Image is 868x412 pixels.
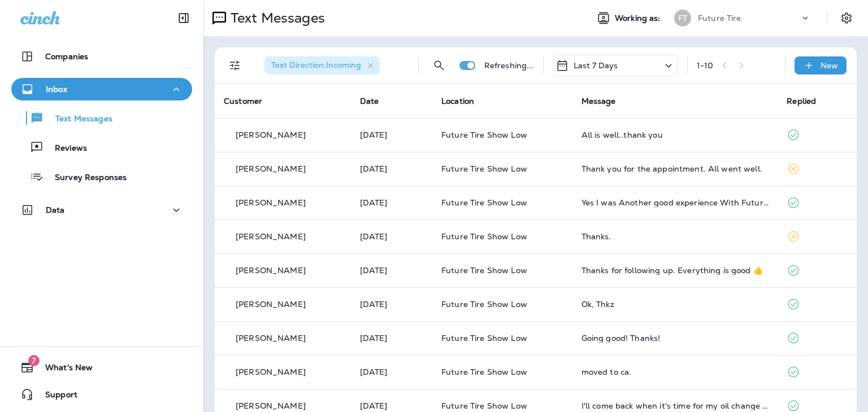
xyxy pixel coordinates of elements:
[11,45,192,68] button: Companies
[581,266,769,275] div: Thanks for following up. Everything is good 👍
[264,56,380,74] div: Text Direction:Incoming
[484,61,534,70] p: Refreshing...
[11,106,192,130] button: Text Messages
[11,199,192,221] button: Data
[168,7,199,29] button: Collapse Sidebar
[45,52,88,61] p: Companies
[224,54,246,77] button: Filters
[574,61,618,70] p: Last 7 Days
[46,85,67,94] p: Inbox
[441,198,527,208] span: Future Tire Show Low
[360,401,424,410] p: Aug 14, 2025 03:23 PM
[698,14,741,23] p: Future Tire
[697,61,714,70] div: 1 - 10
[34,363,93,376] span: What's New
[44,143,87,154] p: Reviews
[236,232,306,241] p: [PERSON_NAME]
[581,198,769,207] div: Yes I was Another good experience With Future Tire Gene
[236,334,306,343] p: [PERSON_NAME]
[441,96,474,106] span: Location
[226,10,325,27] p: Text Messages
[224,96,262,106] span: Customer
[581,334,769,343] div: Going good! Thanks!
[441,265,527,275] span: Future Tire Show Low
[236,401,306,410] p: [PERSON_NAME]
[674,10,691,27] div: FT
[11,165,192,189] button: Survey Responses
[28,355,40,366] span: 7
[360,300,424,309] p: Aug 17, 2025 03:21 PM
[11,356,192,379] button: 7What's New
[441,231,527,242] span: Future Tire Show Low
[236,130,306,139] p: [PERSON_NAME]
[236,367,306,376] p: [PERSON_NAME]
[360,232,424,241] p: Aug 18, 2025 10:11 AM
[360,334,424,343] p: Aug 15, 2025 12:48 PM
[236,164,306,173] p: [PERSON_NAME]
[236,198,306,207] p: [PERSON_NAME]
[441,401,527,411] span: Future Tire Show Low
[441,367,527,377] span: Future Tire Show Low
[615,14,663,23] span: Working as:
[441,130,527,140] span: Future Tire Show Low
[581,401,769,410] div: I'll come back when it's time for my oil change but for now I'm doing well. Thank you for thinkin...
[581,164,769,173] div: Thank you for the appointment. All went well.
[428,54,450,77] button: Search Messages
[836,8,857,28] button: Settings
[11,383,192,406] button: Support
[787,96,816,106] span: Replied
[821,61,838,70] p: New
[236,300,306,309] p: [PERSON_NAME]
[581,232,769,241] div: Thanks.
[236,266,306,275] p: [PERSON_NAME]
[581,367,769,376] div: moved to ca.
[581,130,769,139] div: All is well..thank you
[360,198,424,207] p: Aug 19, 2025 07:47 AM
[44,114,112,125] p: Text Messages
[360,164,424,173] p: Aug 19, 2025 02:02 PM
[46,205,65,214] p: Data
[581,300,769,309] div: Ok, Thkz
[581,96,616,106] span: Message
[441,299,527,309] span: Future Tire Show Low
[11,78,192,100] button: Inbox
[360,130,424,139] p: Aug 20, 2025 08:22 AM
[441,164,527,174] span: Future Tire Show Low
[44,173,127,183] p: Survey Responses
[360,367,424,376] p: Aug 14, 2025 04:38 PM
[271,60,361,70] span: Text Direction : Incoming
[360,96,379,106] span: Date
[34,390,77,404] span: Support
[11,135,192,159] button: Reviews
[441,333,527,343] span: Future Tire Show Low
[360,266,424,275] p: Aug 17, 2025 03:57 PM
